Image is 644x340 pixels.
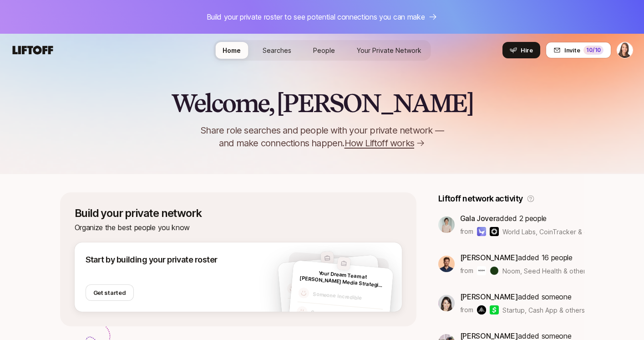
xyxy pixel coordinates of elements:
p: added 2 people [460,212,584,224]
span: How Liftoff works [345,137,414,149]
span: Invite [564,46,580,55]
p: Share role searches and people with your private network — and make connections happen. [186,124,459,149]
button: Hire [502,42,540,58]
a: How Liftoff works [345,137,425,149]
p: Start by building your private roster [86,253,218,266]
img: World Labs [477,227,486,236]
span: Startup, Cash App & others [502,305,584,315]
img: Cash App [490,305,499,314]
img: CoinTracker [490,227,499,236]
img: default-avatar.svg [298,287,309,299]
span: World Labs, CoinTracker & others [502,227,584,237]
button: Get started [86,284,134,301]
span: Your Dream Team at [PERSON_NAME] Media Strategies LLC [299,270,385,292]
a: Home [215,42,248,59]
a: Searches [255,42,299,59]
span: Home [223,46,241,55]
p: from [460,304,473,315]
img: 5bed2b0a_e7df_4436_8690_b8ce18a108b4.jfif [438,256,455,272]
p: Build your private network [75,207,402,220]
a: People [306,42,342,59]
img: Startup [477,305,486,314]
span: [PERSON_NAME] [460,253,518,262]
p: Someone incredible [312,290,384,304]
span: Gala Jover [460,214,496,223]
img: Noom [477,266,486,275]
p: Organize the best people you know [75,222,402,233]
img: empty-company-logo.svg [337,257,350,270]
div: 10 /10 [583,46,603,55]
span: Hire [521,46,533,55]
p: Build your private roster to see potential connections you can make [207,11,425,23]
span: [PERSON_NAME] [460,292,518,301]
button: Invite10/10 [546,42,611,58]
img: default-avatar.svg [296,306,308,318]
a: Your Private Network [350,42,429,59]
span: Your Private Network [357,46,421,55]
img: ACg8ocKhcGRvChYzWN2dihFRyxedT7mU-5ndcsMXykEoNcm4V62MVdan=s160-c [438,216,455,233]
button: Melissa Rubenstein [617,42,633,58]
p: added someone [460,291,584,303]
p: from [460,265,473,276]
img: Melissa Rubenstein [617,42,633,58]
p: from [460,226,473,237]
img: empty-company-logo.svg [320,251,334,265]
h2: Welcome, [PERSON_NAME] [171,89,473,117]
span: Searches [263,46,291,55]
img: Seed Health [490,266,499,275]
span: Noom, Seed Health & others [502,266,584,276]
p: Liftoff network activity [438,192,523,205]
span: People [313,46,335,55]
p: added 16 people [460,252,584,263]
img: 7443b424_380f_46ee_91be_ae093b7e9b5a.jpg [438,295,455,311]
